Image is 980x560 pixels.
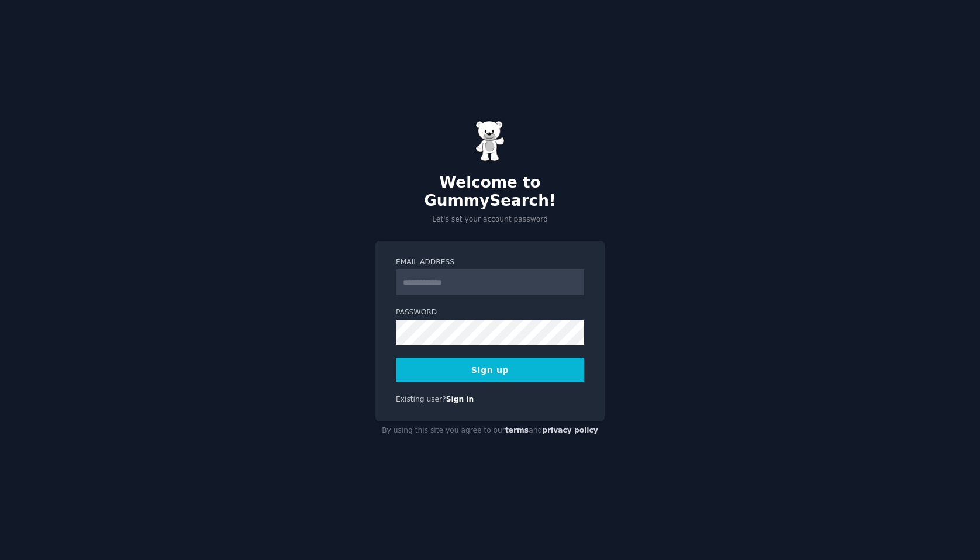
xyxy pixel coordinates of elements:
label: Email Address [396,257,584,268]
img: Gummy Bear [475,120,505,161]
a: privacy policy [542,426,598,434]
a: Sign in [446,395,474,403]
div: By using this site you agree to our and [375,421,605,440]
a: terms [505,426,529,434]
h2: Welcome to GummySearch! [375,174,605,210]
label: Password [396,307,584,318]
p: Let's set your account password [375,215,605,225]
button: Sign up [396,358,584,382]
span: Existing user? [396,395,446,403]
